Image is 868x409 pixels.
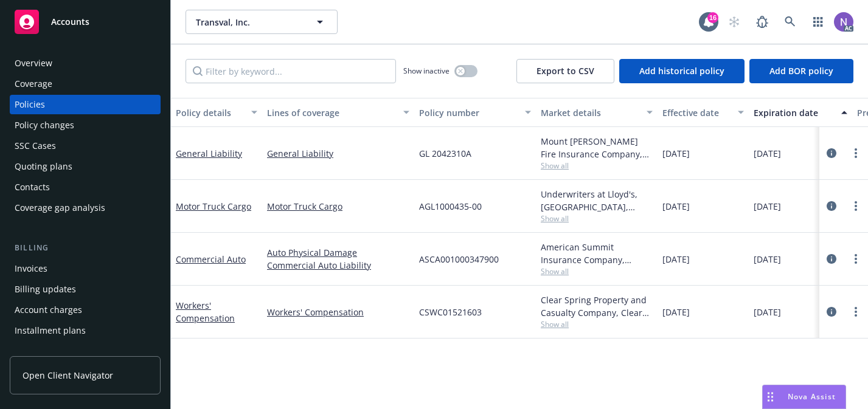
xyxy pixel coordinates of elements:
[749,59,853,83] button: Add BOR policy
[10,177,161,197] a: Contacts
[541,160,653,171] span: Show all
[754,106,834,119] div: Expiration date
[15,115,74,135] div: Policy changes
[824,146,839,160] a: circleInformation
[707,12,718,23] div: 16
[750,10,774,34] a: Report a Bug
[749,98,852,127] button: Expiration date
[662,200,690,213] span: [DATE]
[722,10,746,34] a: Start snowing
[267,259,409,272] a: Commercial Auto Liability
[806,10,830,34] a: Switch app
[15,259,47,278] div: Invoices
[262,98,414,127] button: Lines of coverage
[541,106,639,119] div: Market details
[541,319,653,329] span: Show all
[10,300,161,320] a: Account charges
[541,135,653,160] div: Mount [PERSON_NAME] Fire Insurance Company, USLI, RT Specialty Insurance Services, LLC (RSG Speci...
[15,198,105,218] div: Coverage gap analysis
[516,59,614,83] button: Export to CSV
[619,59,745,83] button: Add historical policy
[639,65,724,77] span: Add historical policy
[769,65,833,77] span: Add BOR policy
[754,200,781,213] span: [DATE]
[763,385,778,408] div: Drag to move
[267,147,409,160] a: General Liability
[834,12,853,32] img: photo
[10,95,161,114] a: Policies
[10,242,161,254] div: Billing
[10,115,161,135] a: Policy changes
[662,147,690,160] span: [DATE]
[541,188,653,213] div: Underwriters at Lloyd's, [GEOGRAPHIC_DATA], [PERSON_NAME] of London, Align General
[824,304,839,319] a: circleInformation
[267,246,409,259] a: Auto Physical Damage
[267,306,409,318] a: Workers' Compensation
[15,95,45,114] div: Policies
[176,300,235,324] a: Workers' Compensation
[824,199,839,213] a: circleInformation
[754,253,781,266] span: [DATE]
[10,321,161,340] a: Installment plans
[414,98,536,127] button: Policy number
[849,199,863,213] a: more
[536,65,594,77] span: Export to CSV
[824,252,839,266] a: circleInformation
[10,280,161,299] a: Billing updates
[662,106,731,119] div: Effective date
[196,16,301,29] span: Transval, Inc.
[15,300,82,320] div: Account charges
[419,253,499,266] span: ASCA001000347900
[176,201,251,212] a: Motor Truck Cargo
[10,74,161,94] a: Coverage
[541,294,653,319] div: Clear Spring Property and Casualty Company, Clear Spring Property and Casualty Company, Paragon I...
[762,385,846,409] button: Nova Assist
[419,147,471,160] span: GL 2042310A
[419,106,518,119] div: Policy number
[662,253,690,266] span: [DATE]
[176,106,244,119] div: Policy details
[15,280,76,299] div: Billing updates
[849,304,863,319] a: more
[15,53,52,73] div: Overview
[176,148,242,159] a: General Liability
[10,259,161,278] a: Invoices
[10,157,161,176] a: Quoting plans
[23,369,113,382] span: Open Client Navigator
[536,98,658,127] button: Market details
[419,306,482,318] span: CSWC01521603
[541,266,653,277] span: Show all
[778,10,802,34] a: Search
[15,157,72,176] div: Quoting plans
[754,306,781,318] span: [DATE]
[754,147,781,160] span: [DATE]
[541,213,653,224] span: Show all
[849,146,863,160] a: more
[186,59,396,83] input: Filter by keyword...
[267,106,396,119] div: Lines of coverage
[267,200,409,213] a: Motor Truck Cargo
[10,53,161,73] a: Overview
[176,253,246,265] a: Commercial Auto
[10,136,161,156] a: SSC Cases
[15,136,56,156] div: SSC Cases
[662,306,690,318] span: [DATE]
[419,200,482,213] span: AGL1000435-00
[10,5,161,39] a: Accounts
[10,198,161,218] a: Coverage gap analysis
[15,321,86,340] div: Installment plans
[171,98,262,127] button: Policy details
[658,98,749,127] button: Effective date
[186,10,338,34] button: Transval, Inc.
[788,391,836,402] span: Nova Assist
[51,17,89,27] span: Accounts
[15,177,50,197] div: Contacts
[849,252,863,266] a: more
[403,66,450,76] span: Show inactive
[15,74,52,94] div: Coverage
[541,241,653,266] div: American Summit Insurance Company, Summit Specialty Insurance Company, Align General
